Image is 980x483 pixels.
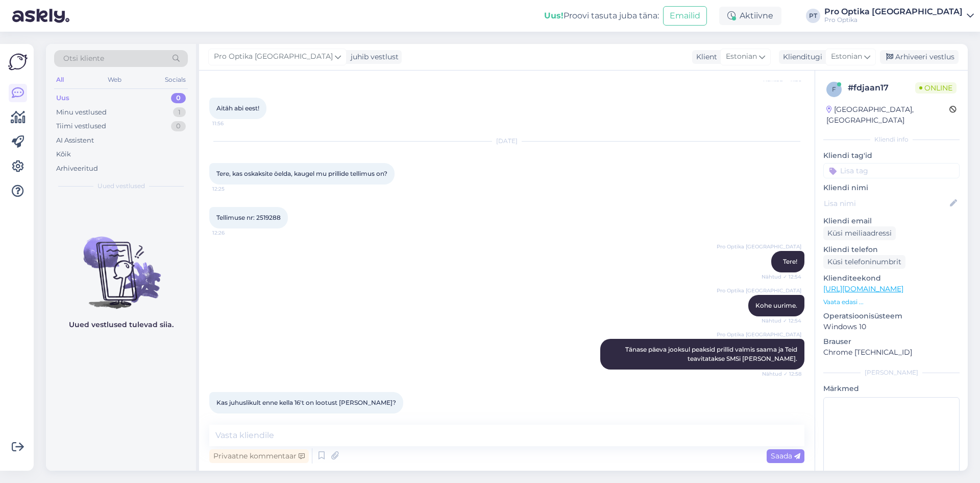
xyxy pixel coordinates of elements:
[212,120,251,127] span: 11:56
[163,73,188,86] div: Socials
[880,50,959,64] div: Arhiveeri vestlus
[56,135,94,146] div: AI Assistent
[54,73,66,86] div: All
[823,383,960,394] p: Märkmed
[717,331,801,338] span: Pro Optika [GEOGRAPHIC_DATA]
[717,287,801,294] span: Pro Optika [GEOGRAPHIC_DATA]
[719,7,781,25] div: Aktiivne
[823,135,960,144] div: Kliendi info
[823,182,960,193] p: Kliendi nimi
[171,121,186,131] div: 0
[173,107,186,118] div: 1
[692,52,717,62] div: Klient
[544,10,659,22] div: Proovi tasuta juba täna:
[717,243,801,250] span: Pro Optika [GEOGRAPHIC_DATA]
[347,52,399,62] div: juhib vestlust
[823,244,960,255] p: Kliendi telefon
[824,198,948,209] input: Lisa nimi
[625,346,799,362] span: Tänase päeva jooksul peaksid prillid valmis saama ja Teid teavitatakse SMSi [PERSON_NAME].
[779,52,822,62] div: Klienditugi
[831,51,862,62] span: Estonian
[823,216,960,226] p: Kliendi email
[63,53,104,64] span: Otsi kliente
[56,164,98,174] div: Arhiveeritud
[106,73,124,86] div: Web
[762,317,801,325] span: Nähtud ✓ 12:54
[56,107,107,118] div: Minu vestlused
[824,16,963,24] div: Pro Optika
[823,311,960,321] p: Operatsioonisüsteem
[209,449,309,463] div: Privaatne kommentaar
[848,82,915,94] div: # fdjaan17
[663,6,707,26] button: Emailid
[915,82,957,94] span: Online
[216,399,396,406] span: Kas juhuslikult enne kella 16't on lootust [PERSON_NAME]?
[823,368,960,377] div: [PERSON_NAME]
[762,370,801,378] span: Nähtud ✓ 12:58
[806,9,820,23] div: PT
[216,170,387,177] span: Tere, kas oskaksite öelda, kaugel mu prillide tellimus on?
[824,8,974,24] a: Pro Optika [GEOGRAPHIC_DATA]Pro Optika
[171,93,186,103] div: 0
[216,214,281,221] span: Tellimuse nr: 2519288
[726,51,757,62] span: Estonian
[823,297,960,307] p: Vaata edasi ...
[216,104,259,112] span: Aitäh abi eest!
[212,414,251,422] span: 13:06
[823,255,905,269] div: Küsi telefoninumbrit
[824,8,963,16] div: Pro Optika [GEOGRAPHIC_DATA]
[771,451,800,461] span: Saada
[783,258,797,265] span: Tere!
[823,273,960,284] p: Klienditeekond
[823,347,960,358] p: Chrome [TECHNICAL_ID]
[823,150,960,161] p: Kliendi tag'id
[209,136,804,146] div: [DATE]
[762,273,801,281] span: Nähtud ✓ 12:54
[823,226,896,240] div: Küsi meiliaadressi
[823,321,960,332] p: Windows 10
[755,302,797,309] span: Kohe uurime.
[97,181,145,191] span: Uued vestlused
[56,149,71,159] div: Kõik
[544,11,563,20] b: Uus!
[214,51,333,62] span: Pro Optika [GEOGRAPHIC_DATA]
[212,185,251,193] span: 12:25
[46,218,196,310] img: No chats
[823,284,903,293] a: [URL][DOMAIN_NAME]
[56,93,69,103] div: Uus
[212,229,251,237] span: 12:26
[832,85,836,93] span: f
[823,163,960,178] input: Lisa tag
[823,336,960,347] p: Brauser
[69,319,174,330] p: Uued vestlused tulevad siia.
[8,52,28,72] img: Askly Logo
[826,104,949,126] div: [GEOGRAPHIC_DATA], [GEOGRAPHIC_DATA]
[56,121,106,131] div: Tiimi vestlused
